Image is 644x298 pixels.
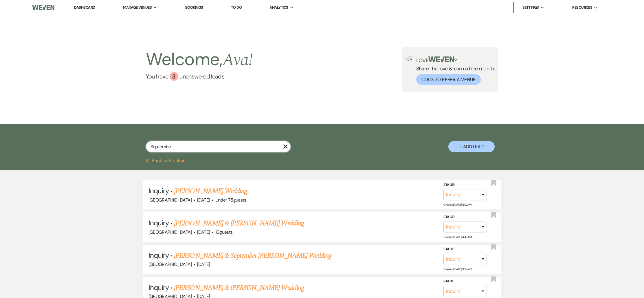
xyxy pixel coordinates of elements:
span: Inquiry [148,283,169,292]
a: Dashboard [74,5,95,10]
label: Stage: [443,214,487,220]
span: 10 guests [215,229,233,235]
button: Click to Refer a Venue [416,74,481,85]
button: Back to Pipeline [146,158,186,163]
img: weven-logo-green.svg [428,56,454,62]
div: Share the love & earn a free month. [413,56,495,85]
button: + Add Lead [448,141,495,152]
span: Settings [522,5,539,10]
span: Analytics [269,5,288,10]
span: Under 75 guests [215,197,246,203]
span: Inquiry [148,218,169,227]
label: Stage: [443,246,487,253]
span: [GEOGRAPHIC_DATA] [148,229,192,235]
img: Weven Logo [32,1,54,14]
span: Ava ! [223,47,253,73]
a: [PERSON_NAME] & September [PERSON_NAME] Wedding [174,251,331,261]
span: [GEOGRAPHIC_DATA] [148,197,192,203]
img: loud-speaker-illustration.svg [406,56,413,61]
div: 3 [170,72,178,81]
label: Stage: [443,278,487,285]
h2: Welcome, [146,47,253,72]
span: [GEOGRAPHIC_DATA] [148,261,192,267]
a: [PERSON_NAME] & [PERSON_NAME] Wedding [174,218,304,228]
span: Created: [DATE] 3:54 AM [443,267,472,271]
span: [DATE] [197,197,210,203]
span: [DATE] [197,261,210,267]
a: [PERSON_NAME] Wedding [174,186,247,196]
label: Stage: [443,182,487,188]
span: Created: [DATE] 4:49 PM [443,235,471,239]
span: [DATE] [197,229,210,235]
a: [PERSON_NAME] & [PERSON_NAME] Wedding [174,283,304,293]
span: Inquiry [148,251,169,260]
a: To Do [231,5,242,10]
p: Love ? [416,56,495,63]
span: Created: [DATE] 8:02 PM [443,203,472,206]
a: Bookings [185,5,203,10]
span: Manage Venues [123,5,152,10]
a: You have 3 unanswered leads. [146,72,253,81]
span: Inquiry [148,186,169,195]
span: Resources [572,5,592,10]
input: Search by name, event date, email address or phone number [146,141,291,152]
